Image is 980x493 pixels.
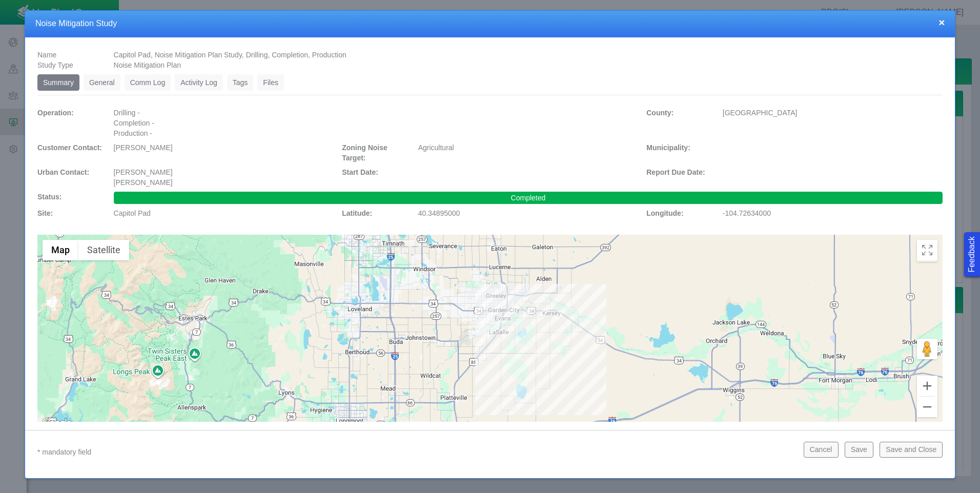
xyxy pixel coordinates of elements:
div: -104.72634000 [723,204,943,222]
a: Summary [37,74,79,91]
img: Google [40,416,74,429]
button: Toggle Fullscreen in browser window [917,240,937,260]
a: Open this area in Google Maps (opens a new window) [40,416,74,429]
span: Production - [114,129,152,137]
span: Agricultural [418,143,454,152]
span: Drilling - [114,109,140,117]
button: Save and Close [880,442,943,457]
span: Urban Contact: [37,168,89,176]
span: [GEOGRAPHIC_DATA] [723,109,798,117]
h4: Noise Mitigation Study [35,18,945,29]
span: Completion - [114,119,154,127]
span: Customer Contact: [37,143,102,152]
a: Activity Log [175,74,223,91]
span: Latitude: [342,209,372,217]
span: Study Type [37,61,73,69]
button: close [938,17,945,28]
a: Files [257,74,284,91]
span: Status: [37,193,62,201]
button: Save [845,442,873,457]
button: Zoom out [917,397,937,417]
button: Drag Pegman onto the map to open Street View [917,339,937,359]
span: Longitude: [646,209,683,217]
span: Capitol Pad, Noise Mitigation Plan Study, Drilling, Completion, Production [114,51,346,59]
div: 40.34895000 [418,204,639,222]
button: Show street map [43,240,78,260]
div: Completed [114,192,943,204]
button: Cancel [804,442,839,457]
span: Capitol Pad [114,209,151,217]
span: [PERSON_NAME] [114,178,173,187]
span: Start Date: [342,168,378,176]
span: Name [37,51,56,59]
span: County: [646,109,673,117]
a: General [84,74,120,91]
span: [PERSON_NAME] [114,143,173,152]
span: Operation: [37,109,74,117]
a: Tags [227,74,254,91]
button: Show satellite imagery [78,240,129,260]
span: Site: [37,209,53,217]
a: Comm Log [125,74,171,91]
button: Zoom in [917,376,937,396]
span: Report Due Date: [646,168,705,176]
span: Noise Mitigation Plan [114,61,181,69]
span: [PERSON_NAME] [114,168,173,176]
span: Zoning Noise Target: [342,143,387,162]
span: Municipality: [646,143,690,152]
p: * mandatory field [37,446,795,459]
